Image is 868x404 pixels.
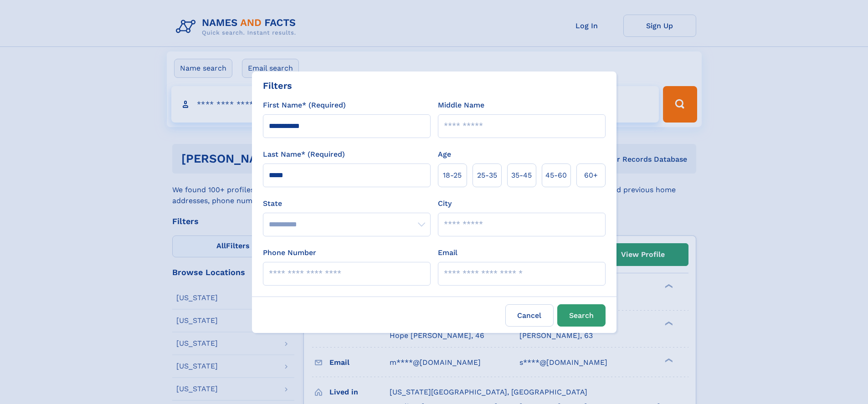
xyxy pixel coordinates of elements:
label: Age [438,149,451,160]
span: 45‑60 [545,170,567,181]
label: Last Name* (Required) [263,149,345,160]
label: State [263,198,431,209]
span: 18‑25 [443,170,462,181]
span: 35‑45 [511,170,532,181]
span: 60+ [584,170,598,181]
label: First Name* (Required) [263,100,346,111]
label: Cancel [505,304,554,327]
span: 25‑35 [477,170,497,181]
button: Search [557,304,606,327]
div: Filters [263,79,292,92]
label: Email [438,247,457,258]
label: Phone Number [263,247,316,258]
label: City [438,198,452,209]
label: Middle Name [438,100,484,111]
